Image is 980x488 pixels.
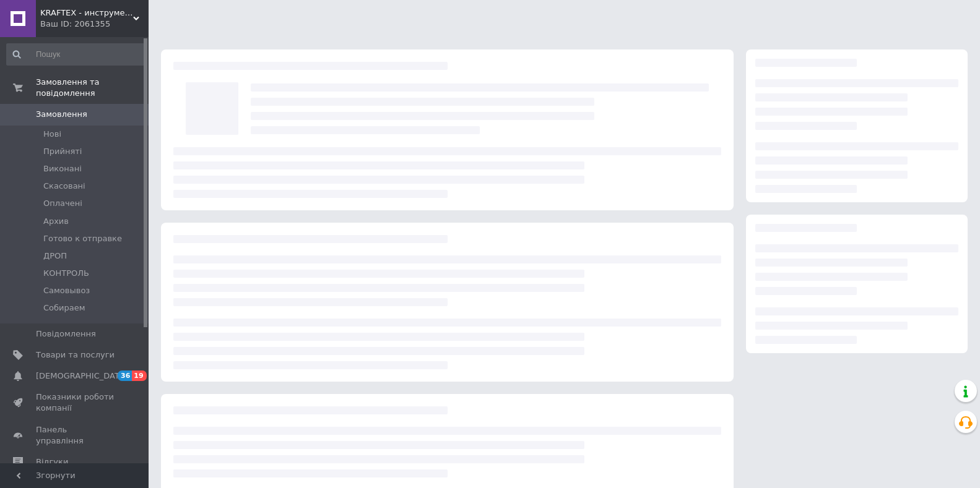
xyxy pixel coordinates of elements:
span: 36 [118,370,132,381]
span: Замовлення та повідомлення [36,77,149,99]
input: Пошук [6,43,146,66]
span: Виконані [43,163,82,174]
span: ДРОП [43,250,67,262]
div: Ваш ID: 2061355 [40,19,149,30]
span: Замовлення [36,109,87,120]
span: Готово к отправке [43,233,122,244]
span: [DEMOGRAPHIC_DATA] [36,370,128,382]
span: Панель управління [36,424,115,447]
span: Товари та послуги [36,349,115,361]
span: КОНТРОЛЬ [43,268,89,279]
span: Нові [43,129,61,140]
span: Повідомлення [36,328,96,340]
span: Показники роботи компанії [36,392,115,414]
span: KRAFTEX - инструмент созданный творить [40,7,133,19]
span: Собираем [43,302,85,314]
span: Відгуки [36,456,68,468]
span: Прийняті [43,146,82,157]
span: Оплачені [43,198,82,209]
span: 19 [132,370,146,381]
span: Архив [43,216,69,227]
span: Скасовані [43,181,85,192]
span: Самовывоз [43,285,90,296]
